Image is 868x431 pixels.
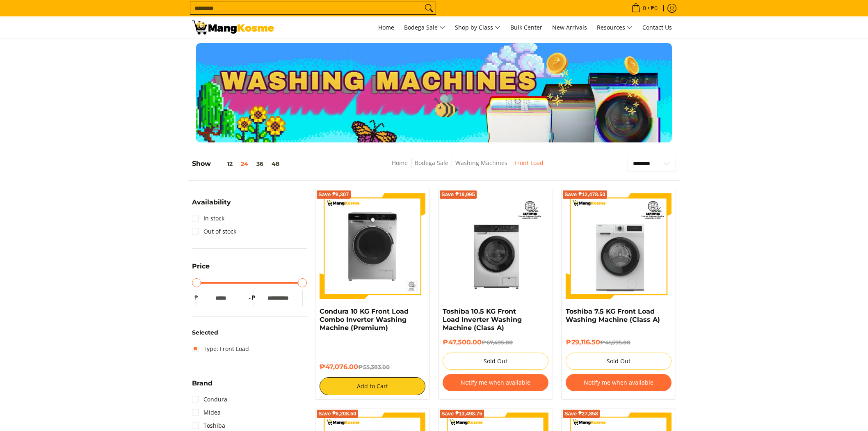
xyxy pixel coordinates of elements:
[404,23,445,33] span: Bodega Sale
[320,193,425,299] img: Condura 10 KG Front Load Combo Inverter Washing Machine (Premium)
[443,307,522,332] a: Toshiba 10.5 KG Front Load Inverter Washing Machine (Class A)
[441,411,482,416] span: Save ₱13,498.75
[443,338,548,346] h6: ₱47,500.00
[192,293,200,302] span: ₱
[548,16,591,39] a: New Arrivals
[642,5,647,11] span: 0
[320,377,425,395] button: Add to Cart
[564,192,605,197] span: Save ₱12,478.50
[320,363,425,371] h6: ₱47,076.00
[638,16,676,39] a: Contact Us
[400,16,449,39] a: Bodega Sale
[192,380,212,393] summary: Open
[441,192,475,197] span: Save ₱19,995
[443,193,548,299] img: Toshiba 10.5 KG Front Load Inverter Washing Machine (Class A)
[506,16,546,39] a: Bulk Center
[566,374,672,391] button: Notify me when available
[566,353,672,370] button: Sold Out
[192,160,283,168] h5: Show
[514,158,544,168] span: Front Load
[192,199,231,212] summary: Open
[318,411,356,416] span: Save ₱6,208.50
[642,23,672,31] span: Contact Us
[649,5,659,11] span: ₱0
[392,159,408,167] a: Home
[597,23,633,33] span: Resources
[593,16,637,39] a: Resources
[629,4,660,13] span: •
[320,307,409,332] a: Condura 10 KG Front Load Combo Inverter Washing Machine (Premium)
[378,23,394,31] span: Home
[192,225,236,238] a: Out of stock
[443,353,548,370] button: Sold Out
[192,406,221,419] a: Midea
[192,263,210,270] span: Price
[374,16,398,39] a: Home
[482,339,513,346] del: ₱67,495.00
[252,160,267,167] button: 36
[282,16,676,39] nav: Main Menu
[566,193,672,299] img: Toshiba 7.5 KG Front Load Washing Machine (Class A)
[415,159,448,167] a: Bodega Sale
[358,364,390,370] del: ₱55,383.00
[267,160,283,167] button: 48
[192,263,210,276] summary: Open
[552,23,587,31] span: New Arrivals
[192,199,231,206] span: Availability
[510,23,542,31] span: Bulk Center
[455,23,500,33] span: Shop by Class
[336,158,600,177] nav: Breadcrumbs
[564,411,598,416] span: Save ₱27,858
[192,212,224,225] a: In stock
[443,374,548,391] button: Notify me when available
[192,380,212,387] span: Brand
[318,192,349,197] span: Save ₱8,307
[451,16,505,39] a: Shop by Class
[192,329,307,337] h6: Selected
[423,2,436,14] button: Search
[237,160,252,167] button: 24
[211,160,237,167] button: 12
[566,307,660,323] a: Toshiba 7.5 KG Front Load Washing Machine (Class A)
[566,338,672,346] h6: ₱29,116.50
[192,21,274,34] img: Washing Machines l Mang Kosme: Home Appliances Warehouse Sale Partner Front Load
[192,342,249,355] a: Type: Front Load
[249,293,258,302] span: ₱
[192,393,227,406] a: Condura
[600,339,630,346] del: ₱41,595.00
[455,159,507,167] a: Washing Machines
